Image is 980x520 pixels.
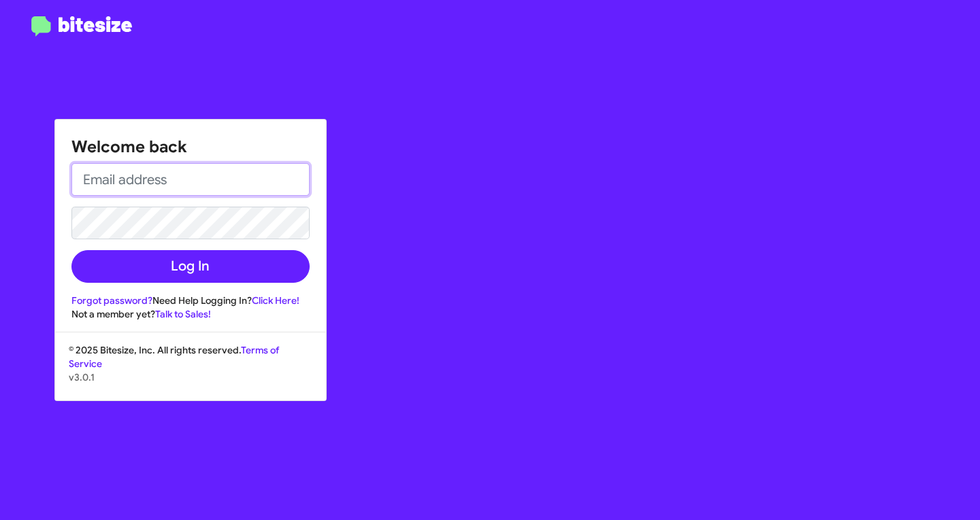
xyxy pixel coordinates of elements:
[69,344,279,370] a: Terms of Service
[55,343,326,400] div: © 2025 Bitesize, Inc. All rights reserved.
[252,294,299,307] a: Click Here!
[71,136,310,158] h1: Welcome back
[71,163,310,196] input: Email address
[69,370,312,384] p: v3.0.1
[71,307,310,321] div: Not a member yet?
[155,308,211,320] a: Talk to Sales!
[71,250,310,283] button: Log In
[71,294,152,307] a: Forgot password?
[71,294,310,307] div: Need Help Logging In?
